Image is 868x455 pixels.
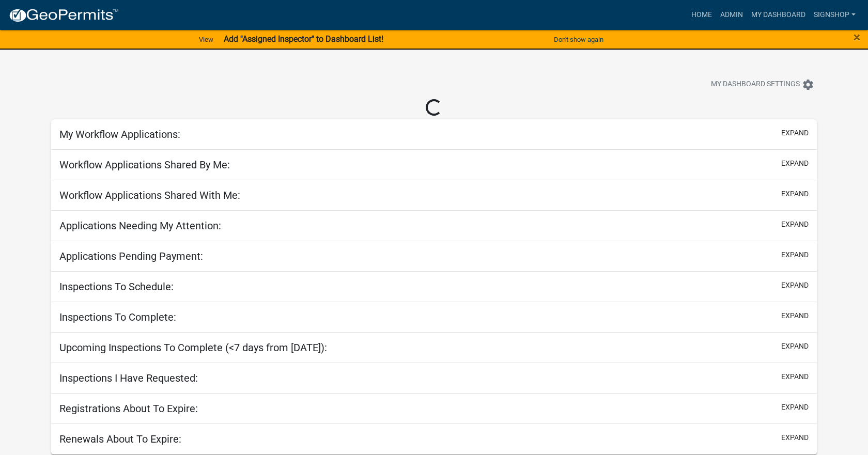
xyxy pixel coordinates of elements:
[224,34,383,44] strong: Add "Assigned Inspector" to Dashboard List!
[59,189,240,201] h5: Workflow Applications Shared With Me:
[854,31,860,43] button: Close
[703,74,823,95] button: My Dashboard Settingssettings
[59,280,174,293] h5: Inspections To Schedule:
[59,311,176,323] h5: Inspections To Complete:
[747,5,810,25] a: My Dashboard
[781,280,809,291] button: expand
[781,158,809,169] button: expand
[781,432,809,443] button: expand
[781,371,809,382] button: expand
[781,249,809,260] button: expand
[687,5,716,25] a: Home
[59,402,198,415] h5: Registrations About To Expire:
[59,372,198,384] h5: Inspections I Have Requested:
[810,5,860,25] a: Signshop
[802,79,814,91] i: settings
[781,128,809,138] button: expand
[195,31,218,48] a: View
[59,219,221,232] h5: Applications Needing My Attention:
[854,30,860,44] span: ×
[781,402,809,413] button: expand
[59,341,327,354] h5: Upcoming Inspections To Complete (<7 days from [DATE]):
[781,219,809,230] button: expand
[781,341,809,352] button: expand
[59,128,180,140] h5: My Workflow Applications:
[781,189,809,199] button: expand
[59,250,203,262] h5: Applications Pending Payment:
[59,433,181,445] h5: Renewals About To Expire:
[550,31,608,48] button: Don't show again
[716,5,747,25] a: Admin
[59,159,230,171] h5: Workflow Applications Shared By Me:
[711,79,800,91] span: My Dashboard Settings
[781,310,809,321] button: expand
